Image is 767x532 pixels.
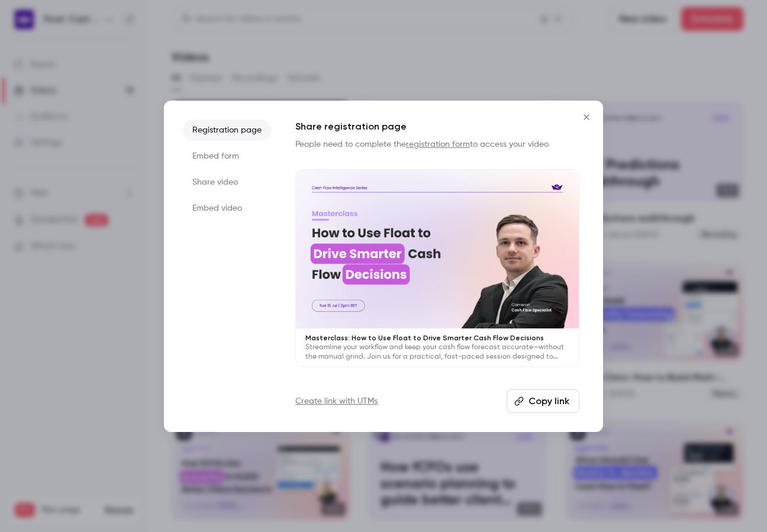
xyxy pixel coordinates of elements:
[183,198,272,219] li: Embed video
[295,169,579,367] a: Masterclass: How to Use Float to Drive Smarter Cash Flow DecisionsStreamline your workflow and ke...
[183,146,272,167] li: Embed form
[406,140,470,149] a: registration form
[183,172,272,193] li: Share video
[183,120,272,141] li: Registration page
[295,395,378,407] a: Create link with UTMs
[295,138,579,150] p: People need to complete the to access your video
[295,120,579,134] h1: Share registration page
[507,389,579,413] button: Copy link
[305,333,569,343] p: Masterclass: How to Use Float to Drive Smarter Cash Flow Decisions
[575,105,598,129] button: Close
[305,343,569,362] p: Streamline your workflow and keep your cash flow forecast accurate—without the manual grind. Join...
